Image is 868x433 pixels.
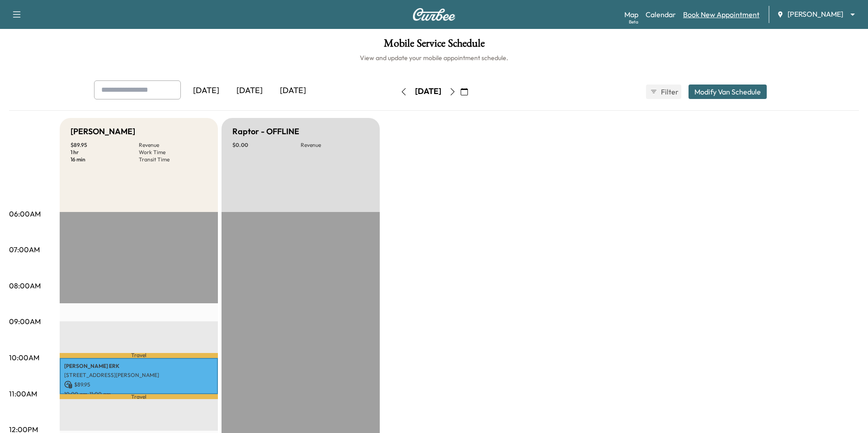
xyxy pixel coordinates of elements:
[64,381,213,389] p: $ 89.95
[689,85,767,99] button: Modify Van Schedule
[228,80,271,101] div: [DATE]
[788,9,843,19] span: [PERSON_NAME]
[64,362,213,370] p: [PERSON_NAME] ERK
[184,80,228,101] div: [DATE]
[646,9,676,20] a: Calendar
[9,316,41,327] p: 09:00AM
[9,352,39,363] p: 10:00AM
[624,9,638,20] a: MapBeta
[71,149,139,156] p: 1 hr
[71,141,139,149] p: $ 89.95
[139,156,207,163] p: Transit Time
[71,156,139,163] p: 16 min
[683,9,759,20] a: Book New Appointment
[139,149,207,156] p: Work Time
[661,86,677,97] span: Filter
[232,125,299,138] h5: Raptor - OFFLINE
[232,141,301,149] p: $ 0.00
[9,244,40,255] p: 07:00AM
[60,353,218,358] p: Travel
[71,125,135,138] h5: [PERSON_NAME]
[629,19,638,25] div: Beta
[271,80,315,101] div: [DATE]
[64,372,213,379] p: [STREET_ADDRESS][PERSON_NAME]
[60,394,218,399] p: Travel
[9,388,37,399] p: 11:00AM
[9,208,41,219] p: 06:00AM
[64,391,213,398] p: 10:00 am - 11:00 am
[139,141,207,149] p: Revenue
[301,141,369,149] p: Revenue
[412,8,456,21] img: Curbee Logo
[9,38,859,53] h1: Mobile Service Schedule
[415,86,441,97] div: [DATE]
[646,85,681,99] button: Filter
[9,53,859,62] h6: View and update your mobile appointment schedule.
[9,280,41,291] p: 08:00AM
